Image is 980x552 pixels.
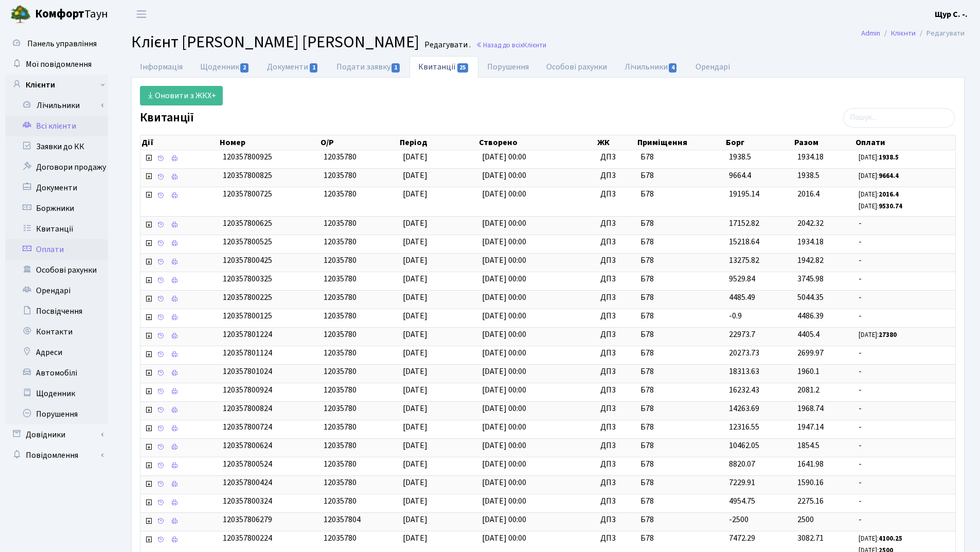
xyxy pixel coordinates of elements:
[859,440,951,452] span: -
[879,330,897,340] b: 27380
[5,322,108,342] a: Контакти
[797,477,824,488] span: 1590.16
[482,329,526,340] span: [DATE] 00:00
[324,273,357,284] span: 12035780
[640,495,721,507] span: Б78
[482,421,526,433] span: [DATE] 00:00
[403,329,427,340] span: [DATE]
[482,236,526,247] span: [DATE] 00:00
[223,292,272,303] span: 120357800225
[859,514,951,526] span: -
[409,56,478,78] a: Квитанції
[223,421,272,433] span: 120357800724
[600,347,632,359] span: ДП3
[324,347,357,359] span: 12035780
[640,384,721,396] span: Б78
[797,151,824,163] span: 1934.18
[5,363,108,383] a: Автомобілі
[5,424,108,445] a: Довідники
[859,310,951,322] span: -
[35,6,108,23] span: Таун
[324,514,361,525] span: 120357804
[879,153,899,162] b: 1938.5
[729,514,749,525] span: -2500
[538,56,616,78] a: Особові рахунки
[403,440,427,451] span: [DATE]
[482,292,526,303] span: [DATE] 00:00
[223,514,272,525] span: 120357806279
[482,273,526,284] span: [DATE] 00:00
[797,495,824,507] span: 2275.16
[223,495,272,507] span: 120357800324
[859,236,951,248] span: -
[640,477,721,489] span: Б78
[10,4,31,25] img: logo.png
[600,292,632,304] span: ДП3
[729,188,759,200] span: 19195.14
[5,383,108,404] a: Щоденник
[223,236,272,247] span: 120357800525
[797,403,824,414] span: 1968.74
[223,440,272,451] span: 120357800624
[935,9,968,20] b: Щур С. -.
[476,40,546,50] a: Назад до всіхКлієнти
[729,440,759,451] span: 10462.05
[403,366,427,377] span: [DATE]
[5,239,108,260] a: Оплати
[140,86,223,105] a: Оновити з ЖКХ+
[328,56,409,78] a: Подати заявку
[859,347,951,359] span: -
[729,495,755,507] span: 4954.75
[5,404,108,424] a: Порушення
[403,151,427,163] span: [DATE]
[640,514,721,526] span: Б78
[403,188,427,200] span: [DATE]
[640,458,721,470] span: Б78
[324,421,357,433] span: 12035780
[600,151,632,163] span: ДП3
[600,384,632,396] span: ДП3
[729,458,755,470] span: 8820.07
[729,532,755,544] span: 7472.29
[859,421,951,433] span: -
[140,135,219,150] th: Дії
[482,514,526,525] span: [DATE] 00:00
[797,273,824,284] span: 3745.98
[482,403,526,414] span: [DATE] 00:00
[669,63,677,73] span: 4
[861,28,880,39] a: Admin
[859,366,951,378] span: -
[640,273,721,285] span: Б78
[223,273,272,284] span: 120357800325
[729,329,755,340] span: 22973.7
[391,63,400,73] span: 1
[403,421,427,433] span: [DATE]
[324,151,357,163] span: 12035780
[140,111,194,126] label: Квитанції
[600,170,632,182] span: ДП3
[223,366,272,377] span: 120357801024
[5,219,108,239] a: Квитанції
[324,292,357,303] span: 12035780
[687,56,739,78] a: Орендарі
[403,495,427,507] span: [DATE]
[797,218,824,229] span: 2042.32
[5,136,108,157] a: Заявки до КК
[600,440,632,452] span: ДП3
[324,170,357,181] span: 12035780
[403,458,427,470] span: [DATE]
[859,384,951,396] span: -
[797,310,824,322] span: 4486.39
[729,151,751,163] span: 1938.5
[482,170,526,181] span: [DATE] 00:00
[482,151,526,163] span: [DATE] 00:00
[324,218,357,229] span: 12035780
[600,329,632,341] span: ДП3
[640,255,721,266] span: Б78
[482,440,526,451] span: [DATE] 00:00
[523,40,546,50] span: Клієнти
[879,190,899,199] b: 2016.4
[319,135,399,150] th: О/Р
[35,6,84,22] b: Комфорт
[129,6,154,23] button: Переключити навігацію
